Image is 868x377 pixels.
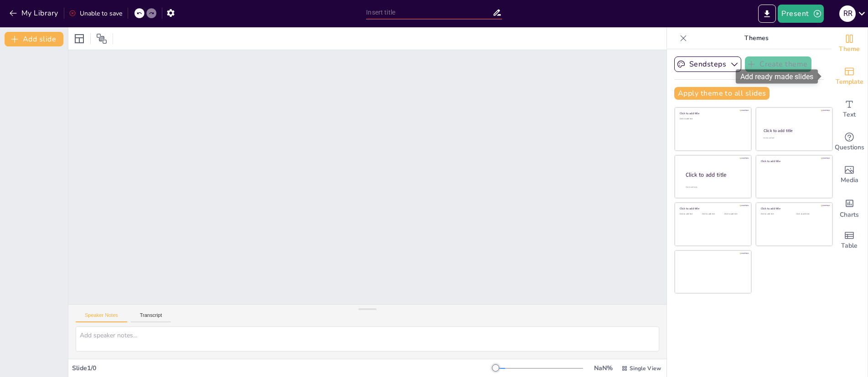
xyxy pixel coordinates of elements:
[761,207,780,211] span: Click to add title
[674,56,741,72] button: Sendsteps
[691,27,822,49] p: Themes
[843,110,856,120] span: Text
[763,137,774,139] span: Click to add text
[674,87,770,100] button: Apply theme to all slides
[745,56,811,72] button: Create theme
[761,159,780,163] span: Click to add title
[758,5,776,23] button: Export to PowerPoint
[630,365,661,372] span: Single View
[680,207,699,211] span: Click to add title
[831,191,868,224] div: Add charts and graphs
[831,27,868,60] div: Change the overall theme
[841,175,858,185] span: Media
[831,126,868,158] div: Get real-time input from your audience
[761,213,774,215] span: Click to add text
[831,60,868,93] div: Add ready made slides
[7,6,62,20] button: My Library
[72,31,87,46] div: Layout
[831,224,868,257] div: Add a table
[680,213,693,215] span: Click to add text
[72,364,496,372] div: Slide 1 / 0
[839,5,856,23] button: R R
[796,213,810,215] span: Click to add text
[841,241,858,251] span: Table
[686,186,697,188] span: Click to add body
[131,312,171,322] button: Transcript
[680,112,699,116] span: Click to add title
[831,93,868,126] div: Add text boxes
[5,32,63,46] button: Add slide
[736,70,818,84] div: Add ready made slides
[592,364,614,372] div: NaN %
[702,213,715,215] span: Click to add text
[835,143,864,153] span: Questions
[366,6,492,19] input: Insert title
[831,158,868,191] div: Add images, graphics, shapes or video
[839,5,856,22] div: R R
[778,5,823,23] button: Present
[69,9,122,18] div: Unable to save
[836,77,863,87] span: Template
[840,210,859,220] span: Charts
[839,44,860,54] span: Theme
[680,118,693,120] span: Click to add text
[96,33,107,44] span: Position
[764,128,793,133] span: Click to add title
[686,171,726,179] span: Click to add title
[76,312,127,322] button: Speaker Notes
[724,213,738,215] span: Click to add text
